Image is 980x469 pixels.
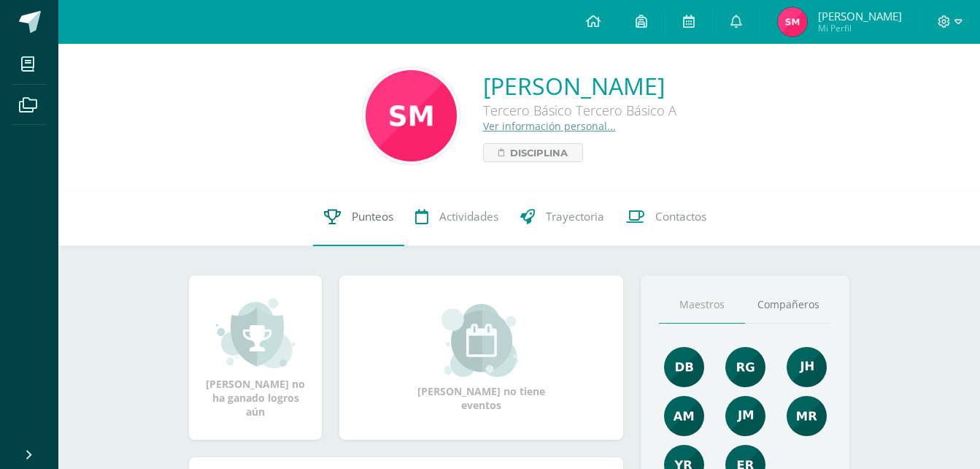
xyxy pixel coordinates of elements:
img: d63573055912b670afbd603c8ed2a4ef.png [725,396,765,436]
div: [PERSON_NAME] no ha ganado logros aún [204,297,307,419]
div: [PERSON_NAME] no tiene eventos [409,304,555,412]
a: Disciplina [483,143,583,162]
a: Ver información personal... [483,119,616,133]
a: Actividades [404,188,509,246]
img: 92e8b7530cfa383477e969a429d96048.png [664,347,704,387]
img: 05a76005db330914f16f4045a9ab59d6.png [366,70,457,161]
a: [PERSON_NAME] [483,70,676,102]
a: Maestros [659,286,745,324]
span: Actividades [439,209,498,224]
a: Punteos [313,188,404,246]
span: Mi Perfil [818,22,902,34]
img: c8ce501b50aba4663d5e9c1ec6345694.png [725,347,765,387]
span: Punteos [352,209,393,224]
span: Disciplina [510,144,568,161]
a: Contactos [615,188,717,246]
span: Contactos [655,209,706,224]
img: b7c5ef9c2366ee6e8e33a2b1ce8f818e.png [664,396,704,436]
span: Trayectoria [546,209,604,224]
img: achievement_small.png [216,297,296,370]
div: Tercero Básico Tercero Básico A [483,102,676,119]
span: [PERSON_NAME] [818,9,902,23]
img: event_small.png [441,304,521,377]
a: Compañeros [745,286,831,324]
img: 3dbe72ed89aa2680497b9915784f2ba9.png [787,347,827,387]
img: de7dd2f323d4d3ceecd6bfa9930379e0.png [787,396,827,436]
img: 07e34a97935cb444207a82b8f49d728a.png [778,7,807,37]
a: Trayectoria [509,188,615,246]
